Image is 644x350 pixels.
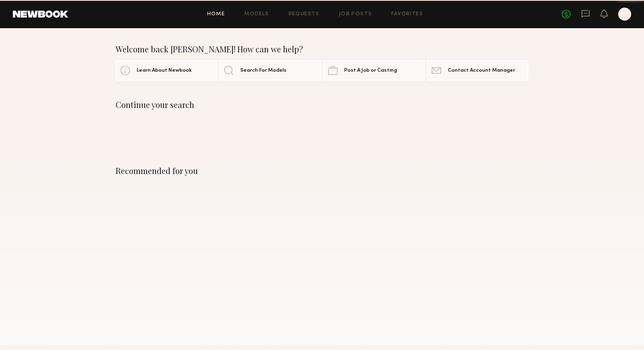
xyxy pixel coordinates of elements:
a: Job Posts [339,12,372,17]
a: Learn About Newbook [116,60,217,81]
a: Models [244,12,269,17]
span: Post A Job or Casting [344,68,397,73]
span: Contact Account Manager [448,68,515,73]
a: Favorites [391,12,423,17]
a: Post A Job or Casting [323,60,425,81]
div: Welcome back [PERSON_NAME]! How can we help? [116,44,528,54]
a: M [618,8,631,21]
a: Home [207,12,225,17]
div: Continue your search [116,100,528,110]
span: Search For Models [240,68,287,73]
a: Contact Account Manager [427,60,528,81]
a: Requests [289,12,320,17]
a: Search For Models [219,60,321,81]
div: Recommended for you [116,166,528,176]
span: Learn About Newbook [137,68,192,73]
